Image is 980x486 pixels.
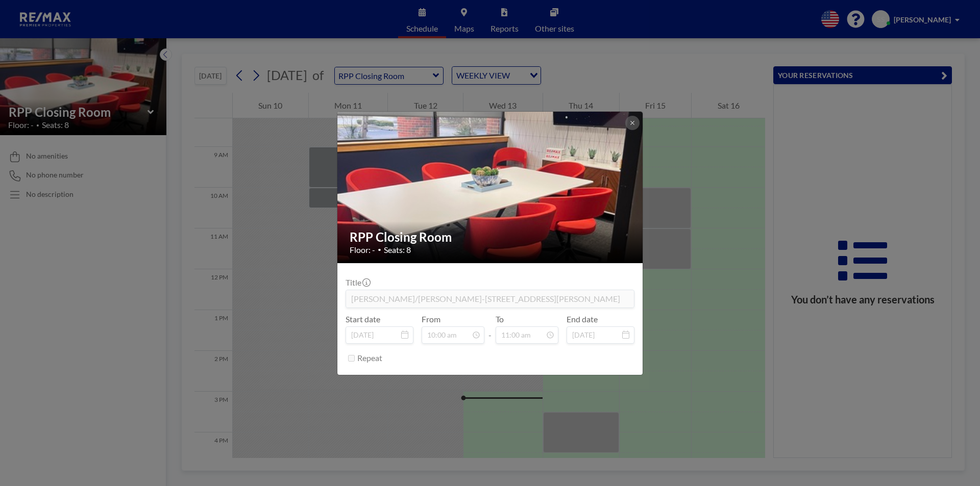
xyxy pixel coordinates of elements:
span: Seats: 8 [384,245,411,255]
label: Title [346,277,370,288]
input: (No title) [346,290,634,308]
label: From [422,314,440,324]
label: Repeat [357,353,382,363]
h2: RPP Closing Room [350,229,631,245]
span: Floor: - [350,245,375,255]
label: End date [567,314,598,324]
span: - [488,318,492,340]
span: • [378,246,381,253]
label: Start date [346,314,380,324]
label: To [496,314,504,324]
